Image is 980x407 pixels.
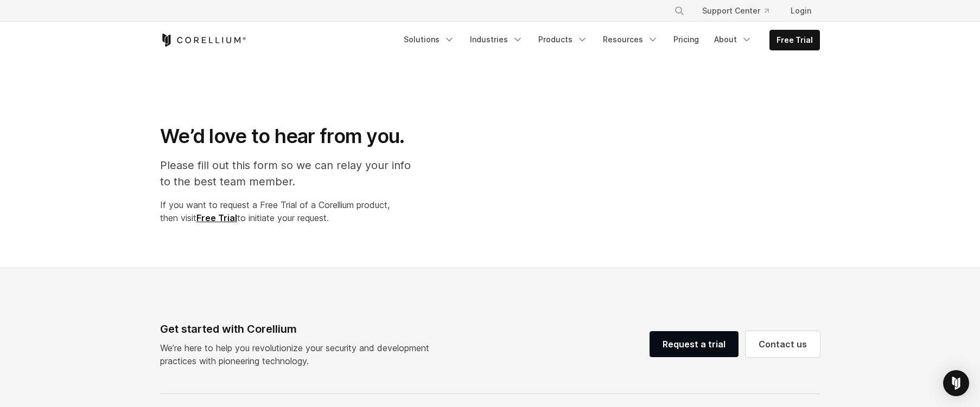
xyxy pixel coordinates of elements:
a: Login [782,1,820,21]
a: Industries [463,30,530,49]
a: Free Trial [770,30,819,50]
a: Pricing [667,30,705,49]
a: Request a trial [650,331,739,357]
button: Search [670,1,689,21]
p: We’re here to help you revolutionize your security and development practices with pioneering tech... [160,341,438,367]
a: Corellium Home [160,34,246,47]
div: Navigation Menu [661,1,820,21]
a: Solutions [397,30,461,49]
p: If you want to request a Free Trial of a Corellium product, then visit to initiate your request. [160,198,422,224]
p: Please fill out this form so we can relay your info to the best team member. [160,157,422,190]
h1: We’d love to hear from you. [160,124,422,148]
div: Get started with Corellium [160,321,438,337]
a: Resources [596,30,665,49]
a: About [708,30,759,49]
a: Support Center [693,1,778,21]
div: Open Intercom Messenger [943,370,969,396]
a: Contact us [746,331,820,357]
a: Free Trial [196,212,237,223]
div: Navigation Menu [397,30,820,50]
a: Products [532,30,594,49]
